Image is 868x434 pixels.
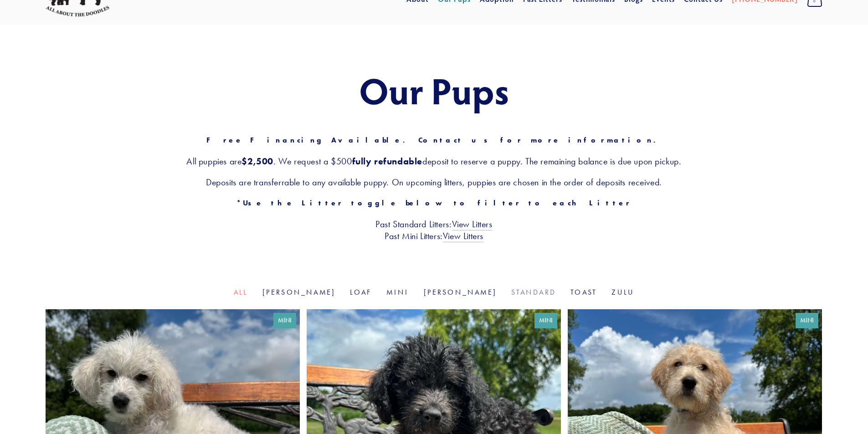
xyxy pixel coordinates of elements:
a: [PERSON_NAME] [424,288,497,296]
strong: fully refundable [352,156,423,167]
strong: Free Financing Available. Contact us for more information. [206,136,662,144]
a: [PERSON_NAME] [262,288,336,296]
a: View Litters [443,230,483,242]
h3: Deposits are transferrable to any available puppy. On upcoming litters, puppies are chosen in the... [46,176,822,188]
a: Zulu [611,288,634,296]
a: Loaf [350,288,372,296]
a: Toast [570,288,597,296]
strong: $2,500 [241,156,273,167]
h3: Past Standard Litters: Past Mini Litters: [46,218,822,242]
a: Standard [511,288,556,296]
h1: Our Pups [46,70,822,110]
h3: All puppies are . We request a $500 deposit to reserve a puppy. The remaining balance is due upon... [46,155,822,167]
strong: *Use the Litter toggle below to filter to each Litter [236,199,632,207]
a: All [234,288,248,296]
a: Mini [386,288,409,296]
a: View Litters [452,219,493,230]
